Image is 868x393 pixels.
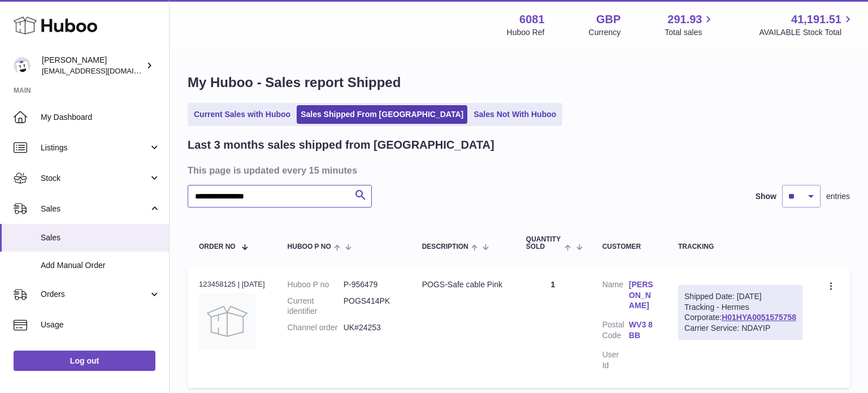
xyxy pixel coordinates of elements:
[344,322,400,333] dd: UK#24253
[14,351,155,371] a: Log out
[422,279,504,290] div: POGS-Safe cable Pink
[629,279,656,312] a: [PERSON_NAME]
[41,232,160,243] span: Sales
[188,164,847,176] h3: This page is updated every 15 minutes
[759,12,854,38] a: 41,191.51 AVAILABLE Stock Total
[589,27,621,38] div: Currency
[42,55,144,76] div: [PERSON_NAME]
[41,173,149,184] span: Stock
[759,27,854,38] span: AVAILABLE Stock Total
[41,289,149,300] span: Orders
[519,12,545,27] strong: 6081
[629,319,656,341] a: WV3 8BB
[188,137,494,153] h2: Last 3 months sales shipped from [GEOGRAPHIC_DATA]
[199,243,236,251] span: Order No
[41,204,149,214] span: Sales
[288,296,344,317] dt: Current identifier
[826,191,850,202] span: entries
[42,66,166,75] span: [EMAIL_ADDRESS][DOMAIN_NAME]
[722,313,796,322] a: H01HYA0051575758
[602,319,629,344] dt: Postal Code
[422,243,468,251] span: Description
[190,105,294,124] a: Current Sales with Huboo
[507,27,545,38] div: Huboo Ref
[667,12,702,27] span: 291.93
[41,142,149,153] span: Listings
[288,322,344,333] dt: Channel order
[602,279,629,314] dt: Name
[684,291,796,302] div: Shipped Date: [DATE]
[344,296,400,317] dd: POGS414PK
[515,268,591,388] td: 1
[665,27,715,38] span: Total sales
[297,105,467,124] a: Sales Shipped From [GEOGRAPHIC_DATA]
[678,243,802,251] div: Tracking
[344,279,400,290] dd: P-956479
[665,12,715,38] a: 291.93 Total sales
[288,243,331,251] span: Huboo P no
[602,243,656,251] div: Customer
[526,236,562,251] span: Quantity Sold
[791,12,841,27] span: 41,191.51
[684,323,796,334] div: Carrier Service: NDAYIP
[678,285,802,340] div: Tracking - Hermes Corporate:
[470,105,560,124] a: Sales Not With Huboo
[41,260,160,271] span: Add Manual Order
[288,279,344,290] dt: Huboo P no
[41,112,160,123] span: My Dashboard
[14,57,31,74] img: hello@pogsheadphones.com
[199,279,265,290] div: 123458125 | [DATE]
[199,293,255,349] img: no-photo.jpg
[756,191,776,202] label: Show
[188,74,850,92] h1: My Huboo - Sales report Shipped
[602,349,629,371] dt: User Id
[41,319,160,330] span: Usage
[596,12,620,27] strong: GBP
